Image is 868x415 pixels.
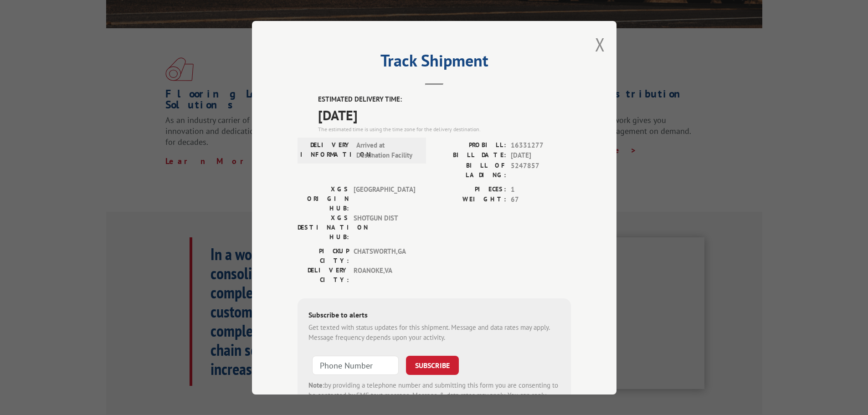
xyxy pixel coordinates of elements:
[318,94,571,105] label: ESTIMATED DELIVERY TIME:
[354,246,415,265] span: CHATSWORTH , GA
[298,54,571,72] h2: Track Shipment
[434,140,506,150] label: PROBILL:
[312,355,399,374] input: Phone Number
[434,150,506,161] label: BILL DATE:
[300,140,352,160] label: DELIVERY INFORMATION:
[511,195,571,205] span: 67
[356,140,418,160] span: Arrived at Destination Facility
[354,265,415,284] span: ROANOKE , VA
[406,355,459,374] button: SUBSCRIBE
[511,140,571,150] span: 16331277
[308,322,560,343] div: Get texted with status updates for this shipment. Message and data rates may apply. Message frequ...
[298,265,349,284] label: DELIVERY CITY:
[511,150,571,161] span: [DATE]
[511,160,571,179] span: 5247857
[298,213,349,241] label: XGS DESTINATION HUB:
[595,32,605,56] button: Close modal
[434,195,506,205] label: WEIGHT:
[354,184,415,213] span: [GEOGRAPHIC_DATA]
[298,184,349,213] label: XGS ORIGIN HUB:
[511,184,571,195] span: 1
[318,125,571,133] div: The estimated time is using the time zone for the delivery destination.
[308,309,560,322] div: Subscribe to alerts
[434,184,506,195] label: PIECES:
[308,380,324,389] strong: Note:
[298,246,349,265] label: PICKUP CITY:
[308,380,560,411] div: by providing a telephone number and submitting this form you are consenting to be contacted by SM...
[354,213,415,241] span: SHOTGUN DIST
[318,104,571,125] span: [DATE]
[434,160,506,179] label: BILL OF LADING:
